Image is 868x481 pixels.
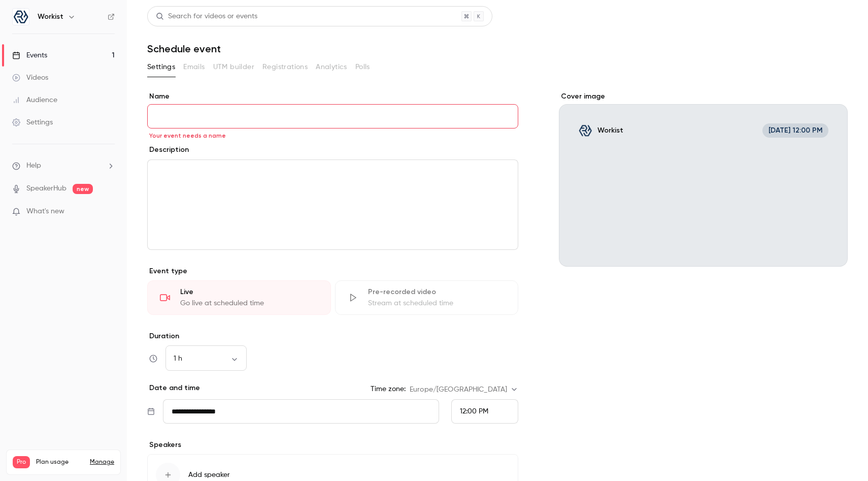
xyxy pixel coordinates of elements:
span: 12:00 PM [460,408,488,415]
section: description [147,159,518,250]
h6: Workist [38,12,63,22]
span: Help [26,161,41,171]
div: Pre-recorded videoStream at scheduled time [335,280,519,315]
span: Your event needs a name [149,132,226,140]
span: Plan usage [36,458,84,466]
img: Workist [13,9,29,25]
span: Analytics [316,62,347,73]
div: Pre-recorded video [368,287,506,297]
span: UTM builder [213,62,254,73]
div: Settings [12,117,53,127]
div: Stream at scheduled time [368,298,506,308]
span: Emails [183,62,205,73]
a: SpeakerHub [26,183,66,194]
label: Time zone: [371,384,406,394]
span: Pro [13,456,30,468]
div: Live [180,287,318,297]
div: editor [148,160,518,249]
button: Settings [147,59,175,75]
p: Event type [147,266,518,276]
label: Duration [147,331,518,341]
span: Add speaker [188,470,230,480]
div: Go live at scheduled time [180,298,318,308]
div: Events [12,50,47,60]
iframe: Noticeable Trigger [103,207,115,216]
p: Date and time [147,383,200,393]
label: Description [147,145,189,155]
span: Registrations [262,62,308,73]
div: Videos [12,73,48,83]
div: Audience [12,95,57,105]
span: new [73,184,93,194]
li: help-dropdown-opener [12,161,115,171]
div: 1 h [165,354,247,364]
label: Name [147,91,518,102]
span: What's new [26,206,64,217]
div: LiveGo live at scheduled time [147,280,331,315]
div: From [451,399,518,424]
input: Tue, Feb 17, 2026 [163,399,439,424]
a: Manage [90,458,114,466]
h1: Schedule event [147,43,848,55]
p: Speakers [147,440,518,450]
section: Cover image [559,91,848,267]
div: Search for videos or events [156,11,257,22]
span: Polls [355,62,370,73]
div: Europe/[GEOGRAPHIC_DATA] [410,384,518,395]
label: Cover image [559,91,848,102]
